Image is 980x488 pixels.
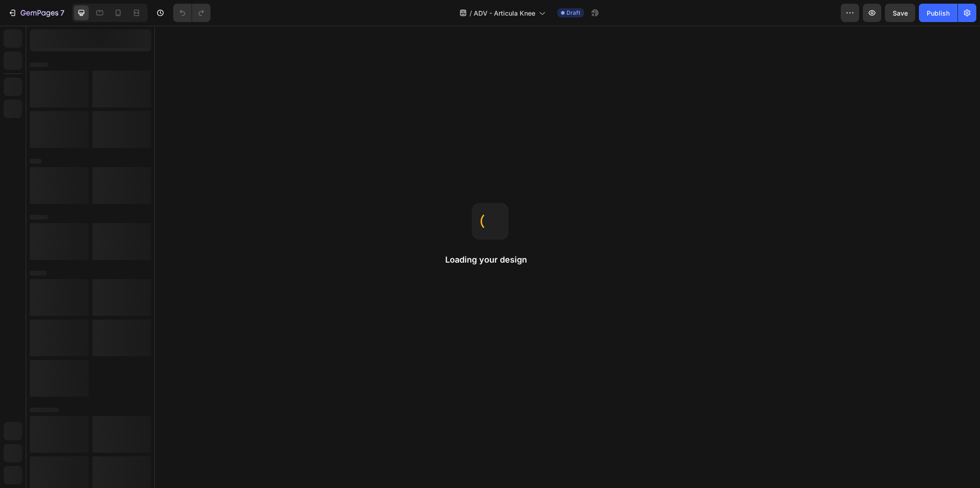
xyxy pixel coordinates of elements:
[919,4,957,22] button: Publish
[4,4,68,22] button: 7
[60,7,64,18] p: 7
[566,9,580,17] span: Draft
[927,8,950,18] div: Publish
[885,4,915,22] button: Save
[470,8,472,18] span: /
[893,9,908,17] span: Save
[173,4,210,22] div: Undo/Redo
[445,254,535,265] h2: Loading your design
[474,8,535,18] span: ADV - Articula Knee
